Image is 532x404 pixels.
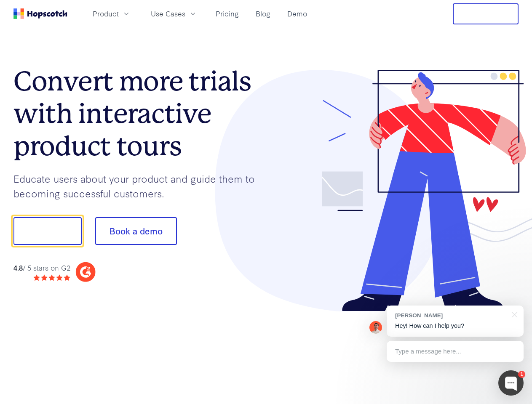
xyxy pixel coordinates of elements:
h1: Convert more trials with interactive product tours [13,65,266,162]
span: Use Cases [151,8,185,19]
button: Product [88,7,136,21]
a: Pricing [212,7,242,21]
p: Hey! How can I help you? [395,322,515,330]
strong: 4.8 [13,263,23,272]
span: Product [93,8,119,19]
div: 1 [518,371,525,378]
button: Use Cases [146,7,202,21]
a: Home [13,8,67,19]
div: Type a message here... [387,341,524,362]
div: / 5 stars on G2 [13,263,70,273]
div: [PERSON_NAME] [395,311,507,319]
img: Mark Spera [369,321,382,334]
p: Educate users about your product and guide them to becoming successful customers. [13,171,266,200]
button: Show me! [13,217,82,245]
button: Book a demo [95,217,177,245]
a: Demo [284,7,310,21]
button: Free Trial [453,3,519,24]
a: Blog [252,7,274,21]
